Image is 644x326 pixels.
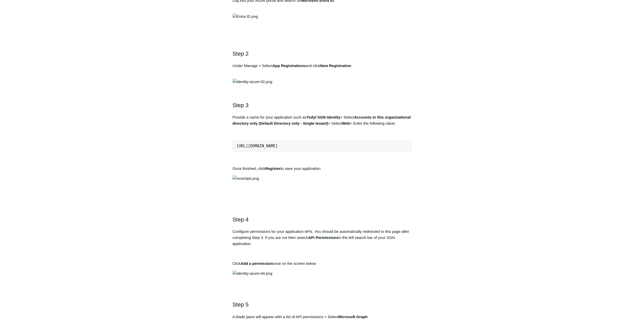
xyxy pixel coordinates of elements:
[233,140,412,152] pre: [URL][DOMAIN_NAME]
[342,121,350,125] strong: Web
[233,63,412,75] p: Under Manage > Select and click
[307,115,340,119] strong: Todyl SGN Identity
[233,300,412,309] h2: Step 5
[233,79,272,85] img: identity-azure-02.png
[233,229,412,247] p: Configure permissions for your application APIs. You should be automatically redirected to this p...
[233,175,259,182] img: mceclip0.png
[320,63,351,68] strong: New Registration
[233,270,272,276] img: identity-azure-04.png
[233,260,412,267] p: Click once on the screen below
[233,101,412,110] h2: Step 3
[233,114,412,126] p: Provide a name for your application such as > Select > Select > Enter the following value:
[233,13,258,20] img: Entra ID.png
[308,235,338,240] strong: API Permissions
[233,314,412,320] p: A blade pane will appear with a list of API permissions > Select
[265,166,280,171] strong: Register
[241,261,273,266] strong: Add a permission
[233,215,412,224] h2: Step 4
[273,63,305,68] strong: App Registrations
[233,49,412,58] h2: Step 2
[338,315,368,319] strong: Microsoft Graph
[233,166,412,172] p: Once finished, click to save your application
